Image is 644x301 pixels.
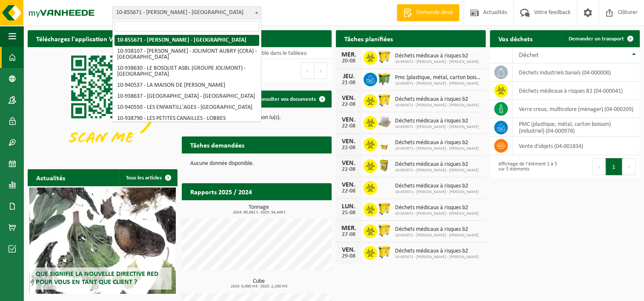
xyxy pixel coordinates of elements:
td: PMC (plastique, métal, carton boisson) (industriel) (04-000978) [512,118,640,137]
button: Next [622,158,635,175]
img: WB-0770-HPE-YW-14 [377,223,392,238]
h2: Rapports 2025 / 2024 [182,183,260,200]
div: VEN. [340,138,357,145]
img: WB-0770-HPE-YW-14 [377,202,392,216]
h2: Téléchargez l'application Vanheede+ maintenant! [28,30,177,47]
td: verre creux, multicolore (ménager) (04-000209) [512,100,640,118]
h2: Tâches demandées [182,136,253,153]
a: Demander un transport [562,30,639,47]
div: 22-08 [340,145,357,151]
img: WB-0770-HPE-YW-14 [377,93,392,108]
img: WB-1100-HPE-GN-50 [377,71,392,86]
div: 20-08 [340,58,357,64]
td: vente d'objets (04-001834) [512,137,640,155]
span: Déchets médicaux à risques b2 [395,226,479,233]
div: VEN. [340,160,357,167]
span: Déchets médicaux à risques b2 [395,248,479,255]
img: LP-SB-00030-HPE-C6 [377,136,392,151]
div: 22-08 [340,102,357,108]
li: 10-938630 - LE BOSQUET ASBL (GROUPE JOLIMONT) - [GEOGRAPHIC_DATA] [114,63,259,80]
span: 10-855671 - [PERSON_NAME] - [PERSON_NAME] [395,190,479,195]
span: Déchets médicaux à risques b2 [395,161,479,168]
div: VEN. [340,182,357,188]
span: Déchet [519,52,538,59]
button: Previous [592,158,606,175]
span: 10-855671 - [PERSON_NAME] - [PERSON_NAME] [395,60,479,65]
li: 10-855671 - [PERSON_NAME] - [GEOGRAPHIC_DATA] [114,35,259,46]
span: 2024: 90,682 t - 2025: 54,449 t [186,210,332,215]
span: 10-855671 - [PERSON_NAME] - [PERSON_NAME] [395,211,479,216]
span: 10-855671 - [PERSON_NAME] - [PERSON_NAME] [395,168,479,173]
div: 22-08 [340,123,357,129]
div: 21-08 [340,80,357,86]
h2: Vos déchets [490,30,541,47]
h3: Tonnage [186,204,332,215]
div: 22-08 [340,167,357,173]
a: Demande devis [397,4,459,21]
td: déchets industriels banals (04-000008) [512,63,640,82]
p: Aucune donnée disponible. [190,161,323,167]
a: Tous les articles [119,169,177,186]
span: Déchets médicaux à risques b2 [395,183,479,190]
span: 10-855671 - [PERSON_NAME] - [PERSON_NAME] [395,146,479,151]
img: LP-PA-00000-WDN-11 [377,115,392,129]
div: VEN. [340,116,357,123]
div: 25-08 [340,210,357,216]
div: 27-08 [340,232,357,238]
span: Déchets médicaux à risques b2 [395,204,479,211]
div: MER. [340,51,357,58]
div: JEU. [340,73,357,80]
button: Previous [301,62,314,79]
span: 10-855671 - [PERSON_NAME] - [PERSON_NAME] [395,233,479,238]
h3: Cube [186,278,332,289]
span: 2024: 0,000 m3 - 2025: 2,200 m3 [186,284,332,289]
div: Affichage de l'élément 1 à 5 sur 5 éléments [494,157,561,176]
div: VEN. [340,247,357,253]
a: Consulter vos documents [250,91,331,108]
div: VEN. [340,95,357,102]
img: LP-SB-00045-CRB-21 [377,158,392,173]
img: Download de VHEPlus App [28,47,177,159]
h2: Tâches planifiées [336,30,401,47]
span: 10-855671 - [PERSON_NAME] - [PERSON_NAME] [395,81,481,86]
span: Que signifie la nouvelle directive RED pour vous en tant que client ? [36,271,158,286]
li: 10-938637 - [GEOGRAPHIC_DATA] - [GEOGRAPHIC_DATA] [114,91,259,102]
li: 10-940550 - LES ENFANTILL'AGES - [GEOGRAPHIC_DATA] [114,102,259,113]
li: 10-938790 - LES PETITES CANAILLES - LOBBES [114,113,259,124]
span: 10-855671 - CHU HELORA - JOLIMONT KENNEDY - MONS [113,7,261,19]
div: 22-08 [340,188,357,194]
span: Pmc (plastique, métal, carton boisson) (industriel) [395,74,481,81]
span: Consulter vos documents [257,97,316,102]
span: Demander un transport [569,36,624,42]
img: WB-0770-HPE-YW-14 [377,245,392,259]
h2: Actualités [28,169,74,186]
li: 10-940537 - LA MAISON DE [PERSON_NAME] [114,80,259,91]
button: 1 [606,158,622,175]
span: 10-855671 - [PERSON_NAME] - [PERSON_NAME] [395,125,479,130]
div: LUN. [340,203,357,210]
li: 10-938107 - [PERSON_NAME] - JOLIMONT AUBRY (CCRA) - [GEOGRAPHIC_DATA] [114,46,259,63]
img: WB-0770-HPE-YW-14 [377,50,392,64]
div: 29-08 [340,253,357,259]
a: Consulter les rapports [258,200,331,217]
span: 10-855671 - CHU HELORA - JOLIMONT KENNEDY - MONS [112,6,261,19]
span: Déchets médicaux à risques b2 [395,118,479,125]
span: Demande devis [414,9,455,17]
td: déchets médicaux à risques B2 (04-000041) [512,82,640,100]
span: Déchets médicaux à risques b2 [395,139,479,146]
div: MER. [340,225,357,232]
span: 10-855671 - [PERSON_NAME] - [PERSON_NAME] [395,255,479,260]
button: Next [314,62,327,79]
a: Que signifie la nouvelle directive RED pour vous en tant que client ? [29,187,176,294]
span: Déchets médicaux à risques b2 [395,53,479,60]
span: 10-855671 - [PERSON_NAME] - [PERSON_NAME] [395,103,479,108]
span: Déchets médicaux à risques b2 [395,96,479,103]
